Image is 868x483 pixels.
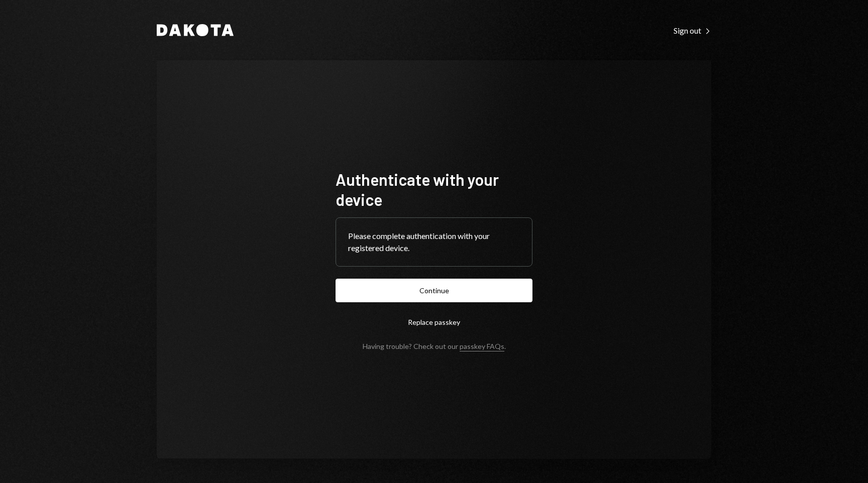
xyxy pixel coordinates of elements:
[336,310,532,334] button: Replace passkey
[674,25,711,36] a: Sign out
[363,342,506,350] div: Having trouble? Check out our .
[336,169,532,209] h1: Authenticate with your device
[348,230,520,254] div: Please complete authentication with your registered device.
[460,342,504,351] a: passkey FAQs
[674,26,711,36] div: Sign out
[336,279,532,302] button: Continue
